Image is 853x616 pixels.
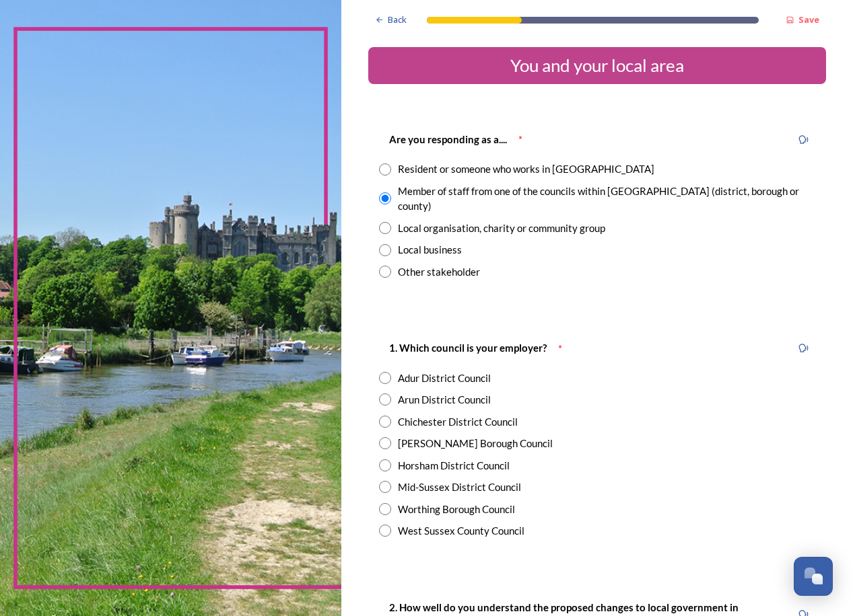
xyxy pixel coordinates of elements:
[398,242,462,258] div: Local business
[374,52,821,79] div: You and your local area
[398,436,553,451] div: [PERSON_NAME] Borough Council
[398,392,491,408] div: Arun District Council
[398,414,518,430] div: Chichester District Council
[388,13,407,26] span: Back
[398,458,510,473] div: Horsham District Council
[398,502,515,517] div: Worthing Borough Council
[398,161,654,177] div: Resident or someone who works in [GEOGRAPHIC_DATA]
[398,523,524,539] div: West Sussex County Council
[398,184,815,214] div: Member of staff from one of the councils within [GEOGRAPHIC_DATA] (district, borough or county)
[389,342,547,354] strong: 1. Which council is your employer?
[398,221,605,236] div: Local organisation, charity or community group
[794,557,833,596] button: Open Chat
[389,133,507,145] strong: Are you responding as a....
[398,479,521,495] div: Mid-Sussex District Council
[398,371,491,386] div: Adur District Council
[798,13,819,26] strong: Save
[398,264,480,280] div: Other stakeholder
